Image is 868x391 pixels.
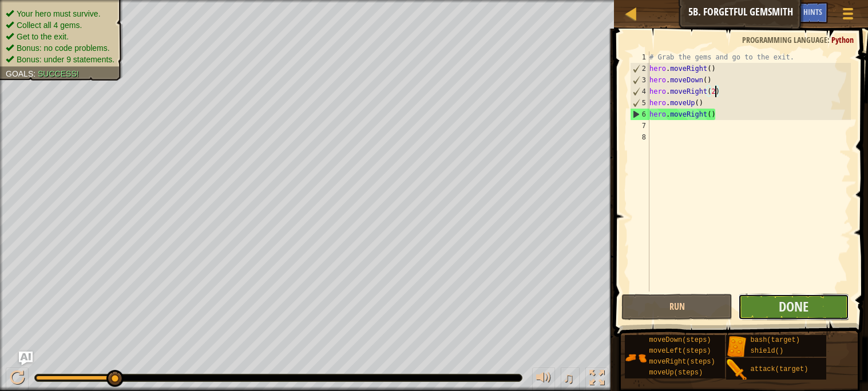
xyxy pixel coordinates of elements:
span: moveRight(steps) [649,358,715,366]
div: 1 [630,51,649,63]
span: Your hero must survive. [17,9,101,18]
img: portrait.png [726,336,748,358]
button: Adjust volume [532,368,555,391]
span: shield() [751,347,784,355]
button: Ask AI [767,2,798,23]
div: 5 [631,97,649,109]
button: Ask AI [19,352,33,365]
span: moveLeft(steps) [649,347,711,355]
span: Bonus: under 9 statements. [17,55,114,64]
span: moveUp(steps) [649,369,703,377]
span: Get to the exit. [17,32,69,41]
span: Goals [6,69,33,78]
span: Ask AI [772,6,792,17]
li: Your hero must survive. [6,8,114,19]
span: moveDown(steps) [649,336,711,344]
span: Programming language [742,34,827,45]
button: Done [738,294,849,320]
img: portrait.png [625,347,647,369]
span: ♫ [563,369,574,386]
span: : [827,34,831,45]
span: Collect all 4 gems. [17,21,82,30]
img: portrait.png [726,359,748,381]
li: Collect all 4 gems. [6,19,114,31]
button: ♫ [561,368,580,391]
div: 2 [631,63,649,74]
button: Toggle fullscreen [585,368,608,391]
button: Ctrl + P: Play [6,368,29,391]
div: 4 [631,86,649,97]
div: 8 [630,131,649,143]
button: Show game menu [834,2,862,29]
span: bash(target) [751,336,800,344]
div: 3 [631,74,649,86]
span: Hints [803,6,822,17]
span: Python [831,34,854,45]
div: 7 [630,120,649,131]
button: Run [621,294,732,320]
li: Bonus: under 9 statements. [6,54,114,65]
div: 6 [631,109,649,120]
li: Bonus: no code problems. [6,42,114,54]
li: Get to the exit. [6,31,114,42]
span: : [33,69,38,78]
span: Bonus: no code problems. [17,43,110,53]
span: Done [779,297,808,316]
span: Success! [38,69,79,78]
span: attack(target) [751,365,808,373]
